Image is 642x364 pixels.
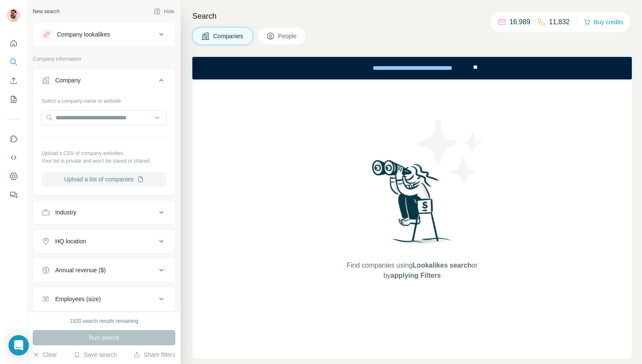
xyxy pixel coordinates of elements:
[133,350,175,359] button: Share filters
[42,172,166,187] button: Upload a list of companies
[33,202,175,223] button: Industry
[55,266,106,274] div: Annual revenue ($)
[7,131,20,147] button: Use Surfe on LinkedIn
[33,24,175,45] button: Company lookalikes
[7,187,20,203] button: Feedback
[57,30,110,39] div: Company lookalikes
[33,8,59,15] div: New search
[33,260,175,280] button: Annual revenue ($)
[412,113,489,190] img: Surfe Illustration - Stars
[8,335,29,356] div: Open Intercom Messenger
[7,36,20,51] button: Quick start
[192,10,632,22] h4: Search
[549,17,570,27] p: 11,832
[368,158,456,252] img: Surfe Illustration - Woman searching with binoculars
[55,76,81,85] div: Company
[584,16,623,28] button: Buy credits
[55,208,76,217] div: Industry
[7,92,20,107] button: My lists
[70,317,138,325] div: 1920 search results remaining
[42,157,166,165] p: Your list is private and won't be saved or shared.
[148,5,180,18] button: Hide
[7,150,20,165] button: Use Surfe API
[33,231,175,251] button: HQ location
[33,289,175,309] button: Employees (size)
[413,262,472,269] span: Lookalikes search
[33,350,57,359] button: Clear
[213,32,244,40] span: Companies
[7,169,20,184] button: Dashboard
[344,260,480,281] span: Find companies using or by
[7,8,20,22] img: Avatar
[7,54,20,70] button: Search
[33,70,175,94] button: Company
[42,94,166,105] div: Select a company name or website
[391,272,441,279] span: applying Filters
[192,57,632,79] iframe: Banner
[33,55,175,63] p: Company information
[55,295,101,303] div: Employees (size)
[42,150,166,157] p: Upload a CSV of company websites.
[55,237,86,245] div: HQ location
[73,350,117,359] button: Save search
[278,32,298,40] span: People
[7,73,20,88] button: Enrich CSV
[510,17,530,27] p: 16,989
